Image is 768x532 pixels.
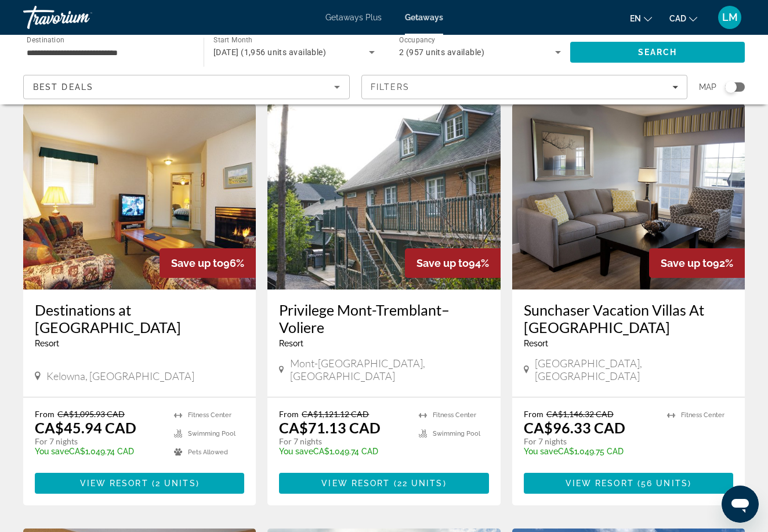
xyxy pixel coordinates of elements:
span: Destination [27,35,64,44]
button: Filters [361,75,688,99]
span: View Resort [321,479,390,488]
button: Change currency [669,10,697,27]
button: Change language [630,10,652,27]
span: 56 units [641,479,688,488]
span: From [524,409,544,419]
img: Privilege Mont-Tremblant–Voliere [267,104,500,289]
span: CA$1,095.93 CAD [57,409,125,419]
span: [DATE] (1,956 units available) [213,48,326,57]
div: 92% [649,248,745,278]
span: ( ) [148,479,200,488]
span: Pets Allowed [188,448,228,456]
div: 94% [405,248,501,278]
span: Resort [524,339,548,348]
p: CA$1,049.74 CAD [279,447,407,456]
a: Destinations at [GEOGRAPHIC_DATA] [35,301,244,336]
span: Save up to [661,257,713,269]
p: CA$45.94 CAD [35,419,136,436]
button: View Resort(22 units) [279,473,488,494]
img: Destinations at Holiday Park [23,104,256,289]
p: For 7 nights [279,436,407,447]
a: Privilege Mont-Tremblant–Voliere [279,301,488,336]
span: Resort [279,339,303,348]
span: [GEOGRAPHIC_DATA], [GEOGRAPHIC_DATA] [535,357,733,382]
button: User Menu [715,5,745,30]
a: Getaways [405,13,443,22]
p: CA$71.13 CAD [279,419,381,436]
span: Start Month [213,36,252,44]
span: You save [524,447,558,456]
a: Sunchaser Vacation Villas At [GEOGRAPHIC_DATA] [524,301,733,336]
span: You save [279,447,313,456]
p: For 7 nights [35,436,162,447]
span: Mont-[GEOGRAPHIC_DATA], [GEOGRAPHIC_DATA] [290,357,489,382]
button: View Resort(56 units) [524,473,733,494]
span: Search [638,48,678,57]
iframe: Кнопка запуска окна обмена сообщениями [722,486,759,523]
a: Travorium [23,2,139,32]
button: Search [570,42,745,63]
span: 22 units [397,479,443,488]
p: CA$1,049.74 CAD [35,447,162,456]
button: View Resort(2 units) [35,473,244,494]
span: Save up to [416,257,469,269]
span: Filters [371,82,410,92]
span: Swimming Pool [188,430,236,437]
span: ( ) [634,479,691,488]
p: CA$96.33 CAD [524,419,625,436]
span: 2 (957 units available) [399,48,484,57]
span: CA$1,146.32 CAD [546,409,614,419]
span: From [279,409,299,419]
span: Save up to [171,257,223,269]
span: View Resort [80,479,148,488]
span: Best Deals [33,82,93,92]
input: Select destination [27,46,189,60]
a: Getaways Plus [325,13,382,22]
span: ( ) [390,479,446,488]
img: Sunchaser Vacation Villas At Riverside [512,104,745,289]
span: Kelowna, [GEOGRAPHIC_DATA] [46,370,194,382]
span: From [35,409,55,419]
span: Resort [35,339,59,348]
span: en [630,14,641,23]
p: For 7 nights [524,436,655,447]
span: Fitness Center [188,411,231,419]
span: Map [699,79,716,95]
span: Occupancy [399,36,436,44]
span: Fitness Center [433,411,476,419]
span: 2 units [155,479,196,488]
span: Fitness Center [681,411,724,419]
span: You save [35,447,69,456]
span: CAD [669,14,686,23]
span: Swimming Pool [433,430,480,437]
mat-select: Sort by [33,80,340,94]
span: CA$1,121.12 CAD [302,409,369,419]
p: CA$1,049.75 CAD [524,447,655,456]
div: 96% [160,248,256,278]
span: LM [722,12,738,23]
span: View Resort [566,479,634,488]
